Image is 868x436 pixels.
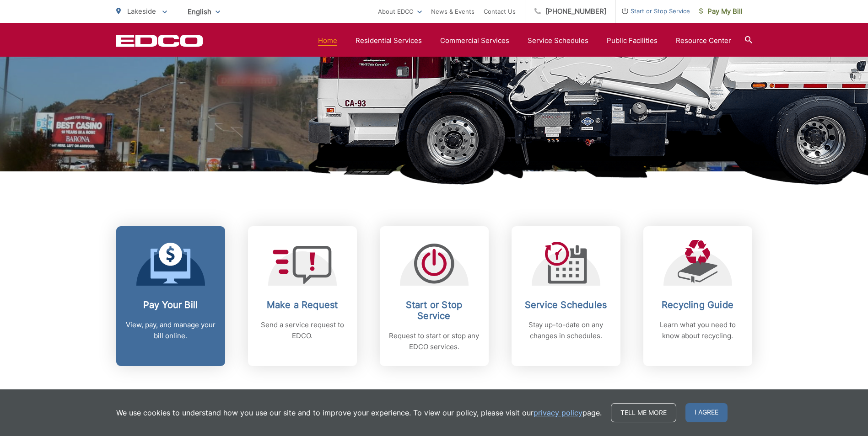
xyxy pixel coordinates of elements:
[318,35,337,46] a: Home
[116,226,225,366] a: Pay Your Bill View, pay, and manage your bill online.
[257,319,348,341] p: Send a service request to EDCO.
[611,403,676,422] a: Tell me more
[389,299,480,321] h2: Start or Stop Service
[699,6,743,17] span: Pay My Bill
[389,330,480,352] p: Request to start or stop any EDCO services.
[356,35,422,46] a: Residential Services
[125,319,216,341] p: View, pay, and manage your bill online.
[512,226,620,366] a: Service Schedules Stay up-to-date on any changes in schedules.
[116,407,602,418] p: We use cookies to understand how you use our site and to improve your experience. To view our pol...
[643,226,752,366] a: Recycling Guide Learn what you need to know about recycling.
[116,34,203,47] a: EDCD logo. Return to the homepage.
[607,35,658,46] a: Public Facilities
[127,7,156,16] span: Lakeside
[652,299,743,310] h2: Recycling Guide
[440,35,509,46] a: Commercial Services
[521,319,611,341] p: Stay up-to-date on any changes in schedules.
[676,35,731,46] a: Resource Center
[378,6,422,17] a: About EDCO
[652,319,743,341] p: Learn what you need to know about recycling.
[125,299,216,310] h2: Pay Your Bill
[181,4,227,20] span: English
[484,6,516,17] a: Contact Us
[257,299,348,310] h2: Make a Request
[685,403,728,422] span: I agree
[528,35,588,46] a: Service Schedules
[534,407,582,418] a: privacy policy
[431,6,474,17] a: News & Events
[521,299,611,310] h2: Service Schedules
[248,226,357,366] a: Make a Request Send a service request to EDCO.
